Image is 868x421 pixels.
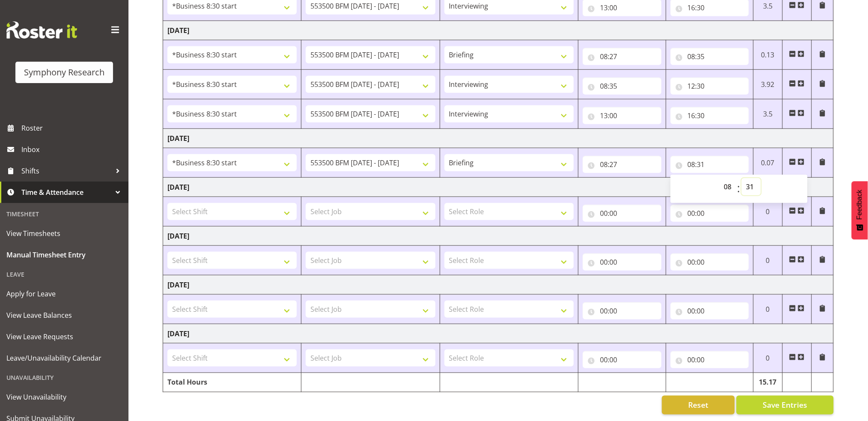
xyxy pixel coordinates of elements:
td: [DATE] [163,275,834,295]
span: Feedback [856,190,864,220]
td: 0.13 [753,40,782,70]
a: View Leave Balances [2,305,126,326]
div: Unavailability [2,369,126,386]
input: Click to select... [671,254,749,271]
td: 15.17 [753,373,782,392]
input: Click to select... [671,351,749,368]
input: Click to select... [583,205,661,222]
span: Manual Timesheet Entry [6,248,122,261]
span: Shifts [21,164,111,177]
td: 0.07 [753,148,782,178]
input: Click to select... [583,48,661,65]
span: View Timesheets [6,227,122,240]
td: [DATE] [163,178,834,197]
button: Save Entries [737,396,834,415]
span: Save Entries [763,400,807,411]
input: Click to select... [583,351,661,368]
a: Apply for Leave [2,283,126,305]
td: [DATE] [163,324,834,343]
span: Apply for Leave [6,287,122,300]
span: Roster [21,122,124,134]
td: [DATE] [163,227,834,246]
div: Timesheet [2,205,126,223]
input: Click to select... [671,205,749,222]
input: Click to select... [671,107,749,124]
span: View Leave Requests [6,330,122,343]
button: Reset [662,396,735,415]
td: 3.92 [753,70,782,99]
input: Click to select... [583,254,661,271]
input: Click to select... [583,107,661,124]
input: Click to select... [671,156,749,173]
img: Rosterit website logo [6,21,77,39]
input: Click to select... [671,48,749,65]
td: 0 [753,197,782,227]
input: Click to select... [583,302,661,319]
input: Click to select... [671,78,749,95]
button: Feedback - Show survey [852,181,868,239]
span: Inbox [21,143,124,156]
span: Reset [688,400,708,411]
input: Click to select... [583,156,661,173]
td: 0 [753,295,782,324]
a: View Timesheets [2,223,126,244]
td: 0 [753,343,782,373]
td: 0 [753,246,782,275]
td: 3.5 [753,99,782,129]
span: Time & Attendance [21,186,111,199]
input: Click to select... [583,78,661,95]
input: Click to select... [671,302,749,319]
a: View Unavailability [2,386,126,408]
td: Total Hours [163,373,301,392]
td: [DATE] [163,129,834,148]
div: Symphony Research [24,66,104,79]
a: Leave/Unavailability Calendar [2,347,126,369]
span: Leave/Unavailability Calendar [6,352,122,364]
div: Leave [2,266,126,283]
td: [DATE] [163,21,834,40]
a: Manual Timesheet Entry [2,244,126,266]
span: : [737,178,740,200]
a: View Leave Requests [2,326,126,347]
span: View Leave Balances [6,309,122,322]
span: View Unavailability [6,391,122,403]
